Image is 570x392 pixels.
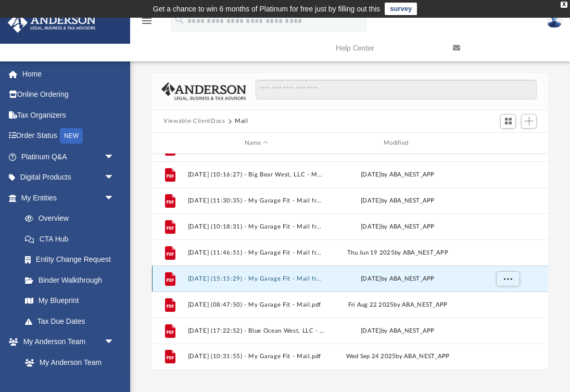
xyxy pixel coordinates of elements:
div: [DATE] by ABA_NEST_APP [330,222,466,232]
div: [DATE] by ABA_NEST_APP [330,196,466,206]
button: Mail [235,117,248,126]
button: [DATE] (11:46:51) - My Garage Fit - Mail from MY GARAGE FIT.pdf [188,249,325,256]
a: Platinum Q&Aarrow_drop_down [7,146,130,167]
i: search [174,14,185,26]
a: Digital Productsarrow_drop_down [7,167,130,188]
a: survey [385,3,417,15]
button: [DATE] (10:18:31) - My Garage Fit - Mail from [PERSON_NAME].pdf [188,223,325,230]
a: My Anderson Team [15,352,120,373]
button: [DATE] (10:31:55) - My Garage Fit - Mail.pdf [188,353,325,360]
div: Get a chance to win 6 months of Platinum for free just by filling out this [153,3,381,15]
div: [DATE] by ABA_NEST_APP [330,170,466,180]
button: Add [521,114,537,129]
a: My Anderson Teamarrow_drop_down [7,332,125,352]
a: Overview [15,208,130,229]
a: Binder Walkthrough [15,270,130,290]
div: NEW [60,128,83,144]
span: arrow_drop_down [104,187,125,209]
a: My Entitiesarrow_drop_down [7,187,130,208]
div: [DATE] by ABA_NEST_APP [330,326,466,336]
div: grid [152,154,548,370]
button: More options [496,271,520,287]
button: Viewable-ClientDocs [163,117,225,126]
span: arrow_drop_down [104,167,125,188]
input: Search files and folders [256,80,537,99]
a: Help Center [328,28,445,69]
button: [DATE] (11:30:35) - My Garage Fit - Mail from Registry of Charities and Fundraisers - [PERSON_NAM... [188,197,325,204]
div: Modified [329,138,466,148]
span: arrow_drop_down [104,146,125,168]
a: Entity Change Request [15,249,130,270]
a: Tax Organizers [7,105,130,125]
div: id [471,138,544,148]
i: menu [141,15,153,27]
div: Name [187,138,325,148]
a: Order StatusNEW [7,125,130,147]
a: Home [7,64,130,84]
div: Fri Aug 22 2025 by ABA_NEST_APP [330,300,466,310]
div: Thu Jun 19 2025 by ABA_NEST_APP [330,248,466,258]
img: User Pic [547,13,562,28]
div: close [561,2,567,8]
a: My Blueprint [15,290,125,311]
button: Switch to Grid View [500,114,516,129]
div: id [157,138,183,148]
a: Online Ordering [7,84,130,105]
div: [DATE] by ABA_NEST_APP [330,274,466,284]
button: [DATE] (10:16:27) - Big Bear West, LLC - Mail from STATE OF [US_STATE] FRANCHISE TAX BOARD.pdf [188,171,325,178]
a: Tax Due Dates [15,311,130,332]
button: [DATE] (15:15:29) - My Garage Fit - Mail from T-MOBILE FOR BUSINESS.pdf [188,275,325,282]
button: [DATE] (08:47:50) - My Garage Fit - Mail.pdf [188,301,325,308]
button: [DATE] (17:22:52) - Blue Ocean West, LLC - Mail from [PERSON_NAME].pdf [188,327,325,334]
a: menu [141,20,153,27]
img: Anderson Advisors Platinum Portal [5,12,99,33]
a: CTA Hub [15,229,130,249]
div: Wed Sep 24 2025 by ABA_NEST_APP [330,352,466,362]
span: arrow_drop_down [104,332,125,353]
